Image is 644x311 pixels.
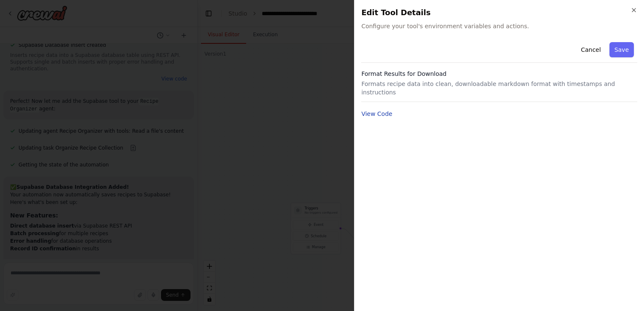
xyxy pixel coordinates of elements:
[576,42,606,57] button: Cancel
[361,80,637,97] p: Formats recipe data into clean, downloadable markdown format with timestamps and instructions
[361,22,637,30] span: Configure your tool's environment variables and actions.
[609,42,634,57] button: Save
[361,110,392,118] button: View Code
[361,7,637,19] h2: Edit Tool Details
[361,70,637,78] h3: Format Results for Download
